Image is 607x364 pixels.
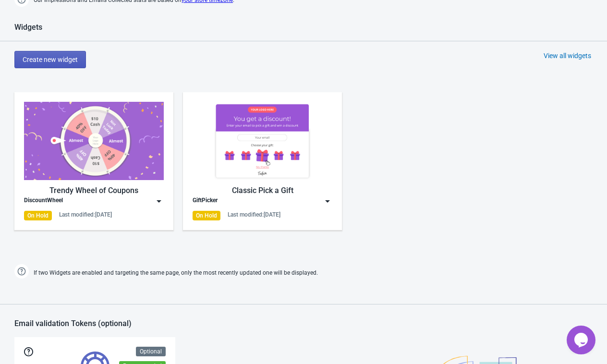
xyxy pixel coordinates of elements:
button: Create new widget [14,51,86,68]
div: DiscountWheel [24,196,63,206]
div: On Hold [24,211,52,220]
img: dropdown.png [154,196,164,206]
div: Trendy Wheel of Coupons [24,185,164,196]
div: Last modified: [DATE] [228,211,280,218]
div: View all widgets [544,51,591,61]
iframe: chat widget [567,326,597,354]
span: If two Widgets are enabled and targeting the same page, only the most recently updated one will b... [34,265,318,281]
img: trendy_game.png [24,102,164,180]
img: gift_game.jpg [193,102,332,180]
div: Last modified: [DATE] [59,211,112,218]
div: Optional [136,347,166,356]
img: dropdown.png [323,196,332,206]
img: help.png [14,264,29,279]
div: On Hold [193,211,220,220]
span: Create new widget [23,56,78,63]
div: GiftPicker [193,196,218,206]
div: Classic Pick a Gift [193,185,332,196]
